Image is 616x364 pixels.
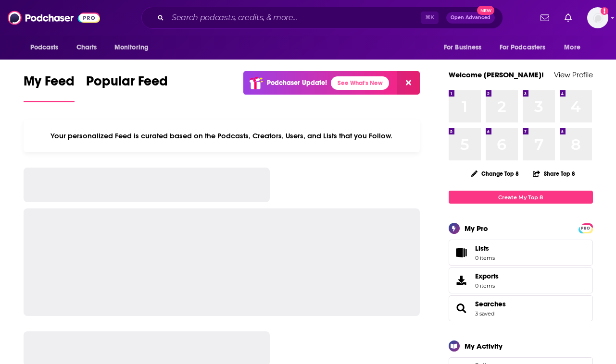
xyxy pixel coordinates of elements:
span: PRO [580,225,591,232]
span: For Podcasters [500,41,546,54]
p: Podchaser Update! [267,79,327,87]
div: Your personalized Feed is curated based on the Podcasts, Creators, Users, and Lists that you Follow. [24,120,420,152]
span: Podcasts [30,41,59,54]
button: Open AdvancedNew [446,12,495,24]
span: More [564,41,580,54]
div: My Pro [465,224,488,233]
a: See What's New [331,76,389,90]
span: Monitoring [114,41,149,54]
span: My Feed [24,73,75,95]
a: Create My Top 8 [449,191,593,204]
span: Exports [475,272,499,280]
span: Logged in as jennarohl [587,7,608,28]
span: Lists [475,244,495,253]
a: Searches [475,300,506,308]
a: Lists [449,240,593,266]
span: New [477,6,494,15]
span: Lists [475,244,489,253]
button: open menu [437,38,494,57]
span: Charts [76,41,97,54]
span: ⌘ K [421,12,439,24]
div: My Activity [465,341,503,351]
a: Show notifications dropdown [561,10,576,26]
a: Searches [452,302,471,315]
input: Search podcasts, credits, & more... [168,10,421,25]
a: Charts [70,38,103,57]
a: PRO [580,224,591,231]
button: open menu [493,38,560,57]
span: Searches [449,295,593,321]
a: My Feed [24,73,75,102]
a: Exports [449,267,593,293]
a: Welcome [PERSON_NAME]! [449,70,544,79]
span: Lists [452,246,471,259]
span: 0 items [475,255,495,261]
span: For Business [444,41,482,54]
a: Popular Feed [86,73,168,102]
a: 3 saved [475,310,494,317]
button: open menu [24,38,71,57]
div: Search podcasts, credits, & more... [141,7,503,29]
img: Podchaser - Follow, Share and Rate Podcasts [8,9,100,27]
span: Popular Feed [86,73,168,95]
span: Open Advanced [451,15,490,20]
a: View Profile [554,70,593,79]
svg: Add a profile image [601,7,608,15]
button: Share Top 8 [532,164,576,183]
button: open menu [557,38,592,57]
span: Exports [452,274,471,287]
a: Show notifications dropdown [537,10,553,26]
span: 0 items [475,282,499,289]
button: open menu [108,38,161,57]
button: Show profile menu [587,7,608,28]
img: User Profile [587,7,608,28]
button: Change Top 8 [465,168,525,180]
